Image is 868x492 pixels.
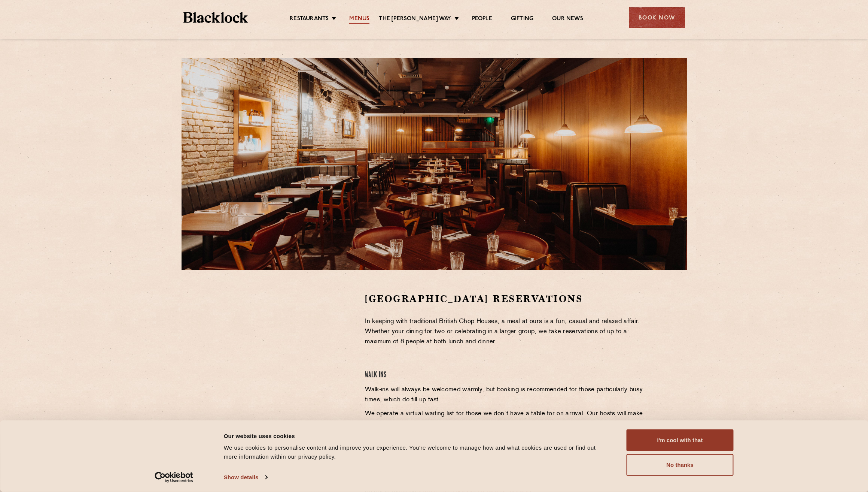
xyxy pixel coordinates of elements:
[365,409,652,439] p: We operate a virtual waiting list for those we don’t have a table for on arrival. Our hosts will ...
[472,15,492,24] a: People
[511,15,533,24] a: Gifting
[627,429,734,451] button: I'm cool with that
[629,7,685,28] div: Book Now
[365,317,652,347] p: In keeping with traditional British Chop Houses, a meal at ours is a fun, casual and relaxed affa...
[365,370,652,380] h4: Walk Ins
[290,15,329,24] a: Restaurants
[183,12,248,23] img: BL_Textured_Logo-footer-cropped.svg
[365,385,652,405] p: Walk-ins will always be welcomed warmly, but booking is recommended for those particularly busy t...
[224,472,267,483] a: Show details
[379,15,451,24] a: The [PERSON_NAME] Way
[627,454,734,476] button: No thanks
[224,443,610,461] div: We use cookies to personalise content and improve your experience. You're welcome to manage how a...
[552,15,583,24] a: Our News
[141,472,207,483] a: Usercentrics Cookiebot - opens in a new window
[365,292,652,305] h2: [GEOGRAPHIC_DATA] Reservations
[224,431,610,440] div: Our website uses cookies
[243,292,327,405] iframe: OpenTable make booking widget
[349,15,369,24] a: Menus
